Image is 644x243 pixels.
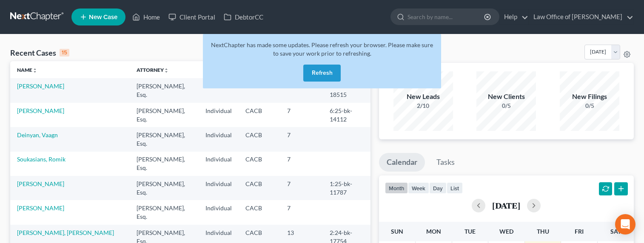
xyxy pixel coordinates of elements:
span: NextChapter has made some updates. Please refresh your browser. Please make sure to save your wor... [211,41,433,57]
a: [PERSON_NAME] [17,204,64,212]
span: Mon [426,228,441,235]
div: New Filings [560,92,619,102]
td: 6:25-bk-14112 [323,103,370,127]
span: Sat [610,228,621,235]
span: Sun [391,228,403,235]
td: 7 [280,103,323,127]
div: 2/10 [393,102,453,110]
a: Client Portal [164,9,219,25]
a: DebtorCC [219,9,268,25]
a: Calendar [379,153,425,172]
td: 7 [280,200,323,224]
a: Deinyan, Vaagn [17,131,58,138]
td: Individual [199,176,239,200]
a: Help [500,9,528,25]
div: 0/5 [476,102,536,110]
div: 0/5 [560,102,619,110]
button: list [447,182,463,194]
div: New Leads [393,92,453,102]
td: Individual [199,127,239,151]
span: Thu [537,228,549,235]
td: [PERSON_NAME], Esq. [130,78,199,102]
a: Law Office of [PERSON_NAME] [529,9,633,25]
div: Recent Cases [10,48,69,58]
button: month [385,182,408,194]
td: [PERSON_NAME], Esq. [130,200,199,224]
span: Tue [464,228,476,235]
td: 7 [280,176,323,200]
a: [PERSON_NAME] [17,180,64,187]
button: Refresh [303,65,341,82]
a: Nameunfold_more [17,67,37,73]
span: Fri [575,228,584,235]
button: day [429,182,447,194]
td: 7 [280,127,323,151]
i: unfold_more [164,68,169,73]
div: 15 [60,49,69,57]
div: Open Intercom Messenger [615,214,635,235]
td: CACB [239,152,280,176]
div: New Clients [476,92,536,102]
td: [PERSON_NAME], Esq. [130,176,199,200]
i: unfold_more [32,68,37,73]
td: Individual [199,152,239,176]
span: Wed [499,228,513,235]
td: CACB [239,127,280,151]
td: [PERSON_NAME], Esq. [130,127,199,151]
td: CACB [239,200,280,224]
a: Soukasians, Romik [17,155,66,163]
a: [PERSON_NAME] [17,82,64,90]
td: CACB [239,176,280,200]
a: Home [128,9,164,25]
h2: [DATE] [492,201,520,210]
td: 7 [280,152,323,176]
a: [PERSON_NAME] [17,107,64,114]
td: [PERSON_NAME], Esq. [130,103,199,127]
span: New Case [89,14,117,20]
td: Individual [199,78,239,102]
button: week [408,182,429,194]
td: [PERSON_NAME], Esq. [130,152,199,176]
td: CACB [239,103,280,127]
td: Individual [199,200,239,224]
input: Search by name... [407,9,485,25]
a: [PERSON_NAME], [PERSON_NAME] [17,229,114,236]
a: Attorneyunfold_more [137,67,169,73]
td: 1:25-bk-11787 [323,176,370,200]
td: Individual [199,103,239,127]
a: Tasks [429,153,462,172]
